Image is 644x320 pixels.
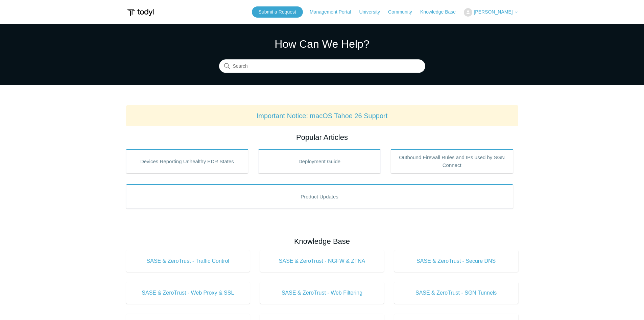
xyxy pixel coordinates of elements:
a: SASE & ZeroTrust - Traffic Control [126,250,250,272]
a: Product Updates [126,184,513,209]
span: SASE & ZeroTrust - SGN Tunnels [404,289,508,297]
span: SASE & ZeroTrust - Web Proxy & SSL [136,289,240,297]
h2: Knowledge Base [126,236,518,247]
input: Search [219,60,425,73]
span: SASE & ZeroTrust - NGFW & ZTNA [270,257,374,265]
img: Todyl Support Center Help Center home page [126,6,155,19]
a: SASE & ZeroTrust - Web Filtering [260,282,384,304]
a: SASE & ZeroTrust - NGFW & ZTNA [260,250,384,272]
h1: How Can We Help? [219,36,425,52]
span: [PERSON_NAME] [474,9,512,15]
a: Deployment Guide [258,149,381,173]
a: Devices Reporting Unhealthy EDR States [126,149,248,173]
a: SASE & ZeroTrust - SGN Tunnels [394,282,518,304]
a: Community [388,8,419,16]
a: Important Notice: macOS Tahoe 26 Support [257,112,388,120]
a: University [359,8,386,16]
a: SASE & ZeroTrust - Web Proxy & SSL [126,282,250,304]
span: SASE & ZeroTrust - Web Filtering [270,289,374,297]
span: SASE & ZeroTrust - Secure DNS [404,257,508,265]
a: Management Portal [310,8,358,16]
a: SASE & ZeroTrust - Secure DNS [394,250,518,272]
a: Knowledge Base [420,8,462,16]
h2: Popular Articles [126,132,518,143]
span: SASE & ZeroTrust - Traffic Control [136,257,240,265]
a: Submit a Request [252,6,303,18]
button: [PERSON_NAME] [464,8,518,17]
a: Outbound Firewall Rules and IPs used by SGN Connect [391,149,513,173]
